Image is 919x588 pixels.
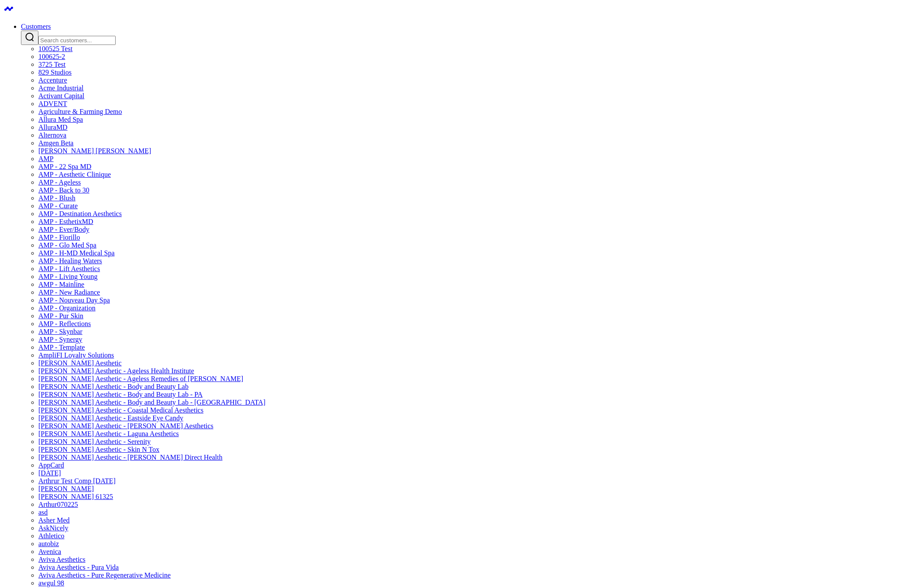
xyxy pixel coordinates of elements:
[21,23,51,30] a: Customers
[38,304,96,312] a: AMP - Organization
[38,383,189,390] a: [PERSON_NAME] Aesthetic - Body and Beauty Lab
[38,281,84,288] a: AMP - Mainline
[38,241,96,249] a: AMP - Glo Med Spa
[38,571,171,579] a: Aviva Aesthetics - Pure Regenerative Medicine
[38,116,83,123] a: Allura Med Spa
[38,320,91,327] a: AMP - Reflections
[38,548,61,555] a: Avenica
[38,163,91,170] a: AMP - 22 Spa MD
[38,336,82,343] a: AMP - Synergy
[38,501,78,508] a: Arthur070225
[38,540,59,547] a: autobiz
[38,124,68,131] a: AlluraMD
[38,45,72,52] a: 100525 Test
[38,273,97,280] a: AMP - Living Young
[38,147,151,155] a: [PERSON_NAME] [PERSON_NAME]
[38,375,243,382] a: [PERSON_NAME] Aesthetic - Ageless Remedies of [PERSON_NAME]
[38,422,213,430] a: [PERSON_NAME] Aesthetic - [PERSON_NAME] Aesthetics
[38,391,202,398] a: [PERSON_NAME] Aesthetic - Body and Beauty Lab - PA
[38,509,48,516] a: asd
[38,84,84,92] a: Acme Industrial
[38,359,122,367] a: [PERSON_NAME] Aesthetic
[38,438,151,445] a: [PERSON_NAME] Aesthetic - Serenity
[38,579,64,587] a: awgul 98
[38,493,113,500] a: [PERSON_NAME] 61325
[38,155,54,162] a: AMP
[38,516,70,524] a: Asher Med
[38,92,84,100] a: Activant Capital
[38,461,64,469] a: AppCard
[38,399,265,406] a: [PERSON_NAME] Aesthetic - Body and Beauty Lab - [GEOGRAPHIC_DATA]
[38,179,81,186] a: AMP - Ageless
[38,76,67,84] a: Accenture
[38,446,159,453] a: [PERSON_NAME] Aesthetic - Skin N Tox
[38,532,65,540] a: Athletico
[38,344,85,351] a: AMP - Template
[38,249,115,257] a: AMP - H-MD Medical Spa
[38,351,114,359] a: AmpliFI Loyalty Solutions
[38,218,93,225] a: AMP - EsthetixMD
[38,556,86,563] a: Aviva Aesthetics
[38,131,66,139] a: Alternova
[38,265,100,272] a: AMP - Lift Aesthetics
[38,430,179,437] a: [PERSON_NAME] Aesthetic - Laguna Aesthetics
[38,226,89,233] a: AMP - Ever/Body
[21,31,38,45] button: Search customers button
[38,61,65,68] a: 3725 Test
[38,312,83,320] a: AMP - Pur Skin
[38,100,67,107] a: ADVENT
[38,139,73,147] a: Amgen Beta
[38,210,122,217] a: AMP - Destination Aesthetics
[38,454,223,461] a: [PERSON_NAME] Aesthetic - [PERSON_NAME] Direct Health
[38,367,194,375] a: [PERSON_NAME] Aesthetic - Ageless Health Institute
[38,186,89,194] a: AMP - Back to 30
[38,257,102,265] a: AMP - Healing Waters
[38,194,75,202] a: AMP - Blush
[38,296,110,304] a: AMP - Nouveau Day Spa
[38,414,183,422] a: [PERSON_NAME] Aesthetic - Eastside Eye Candy
[38,477,116,485] a: Arthrur Test Comp [DATE]
[38,289,100,296] a: AMP - New Radiance
[38,469,61,477] a: [DATE]
[38,108,122,115] a: Agriculture & Farming Demo
[38,328,82,335] a: AMP - Skynbar
[38,171,111,178] a: AMP - Aesthetic Clinique
[38,53,65,60] a: 100625-2
[38,485,94,492] a: [PERSON_NAME]
[38,202,78,210] a: AMP - Curate
[38,524,68,532] a: AskNicely
[38,564,119,571] a: Aviva Aesthetics - Pura Vida
[38,406,203,414] a: [PERSON_NAME] Aesthetic - Coastal Medical Aesthetics
[38,234,80,241] a: AMP - Fiorillo
[38,36,116,45] input: Search customers input
[38,69,72,76] a: 829 Studios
